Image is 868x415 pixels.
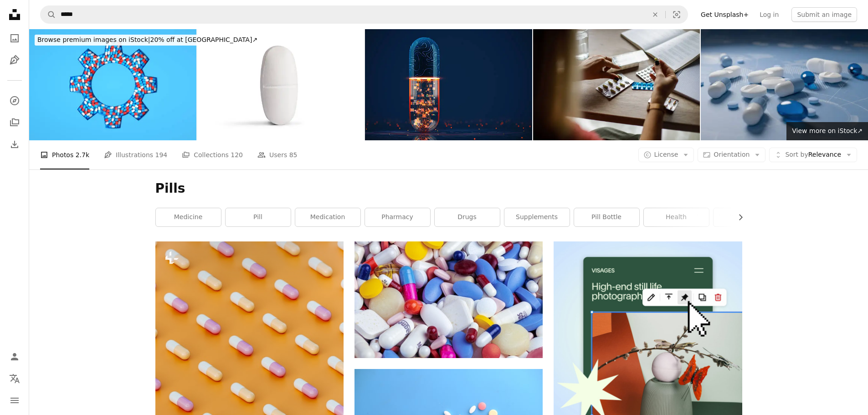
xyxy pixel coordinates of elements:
button: Clear [645,6,665,23]
span: Relevance [785,150,841,159]
a: health [644,208,709,226]
button: Search Unsplash [41,6,56,23]
button: Submit an image [791,7,857,22]
a: pill bottle [574,208,639,226]
span: 85 [289,150,298,160]
a: Get Unsplash+ [695,7,754,22]
form: Find visuals sitewide [40,5,688,24]
a: Browse premium images on iStock|20% off at [GEOGRAPHIC_DATA]↗ [29,29,266,51]
span: 120 [231,150,243,160]
a: medicine [156,208,221,226]
a: Collections [5,113,24,132]
a: white blue and orange medication pill [354,296,543,304]
a: View more on iStock↗ [786,122,868,140]
span: Browse premium images on iStock | [37,36,150,43]
span: Sort by [785,151,808,158]
a: a large group of pink and white candies [155,367,344,375]
a: Illustrations [5,51,24,69]
img: white blue and orange medication pill [354,241,543,358]
button: Sort byRelevance [769,148,857,162]
a: Log in [754,7,784,22]
button: Visual search [666,6,688,23]
img: Heap of medications on blue background [701,29,868,140]
span: License [654,151,678,158]
span: Orientation [714,151,750,158]
img: Young woman taking her meds [533,29,700,140]
h1: Pills [155,180,742,197]
a: Log in / Sign up [5,348,24,366]
a: pharmacy [365,208,430,226]
img: Health Innovation Stock Photo: 3D Pill Gear [29,29,196,140]
a: Illustrations 194 [104,140,167,169]
button: Orientation [698,148,765,162]
button: License [638,148,694,162]
a: Photos [5,29,24,47]
a: pill [226,208,291,226]
button: Menu [5,391,24,410]
a: medication [295,208,360,226]
a: supplements [504,208,570,226]
span: 194 [155,150,168,160]
img: Studio shot of a white pill [197,29,365,140]
a: vitamins [714,208,779,226]
a: Explore [5,92,24,110]
button: Language [5,369,24,388]
a: Collections 120 [182,140,243,169]
a: Users 85 [257,140,298,169]
a: Download History [5,135,24,154]
button: scroll list to the right [732,208,742,226]
span: View more on iStock ↗ [792,127,863,134]
span: 20% off at [GEOGRAPHIC_DATA] ↗ [37,36,257,43]
img: AI Capsule with Digital Particles [365,29,532,140]
a: drugs [435,208,500,226]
